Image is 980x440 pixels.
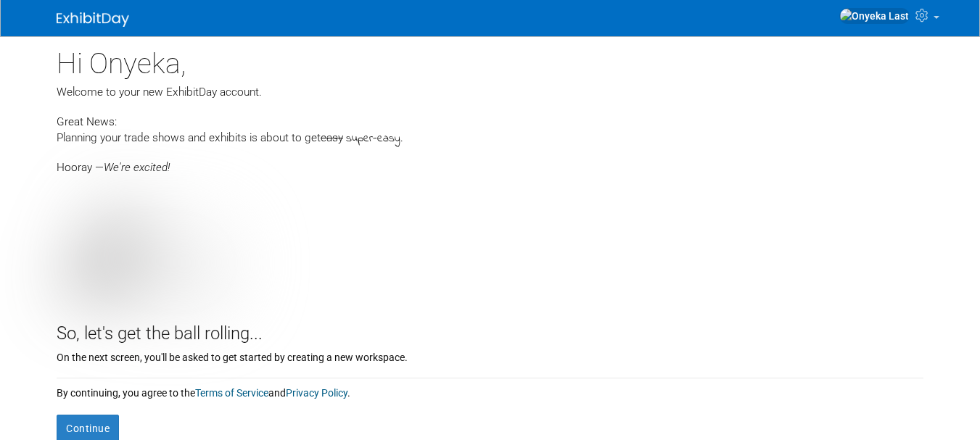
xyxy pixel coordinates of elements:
img: Onyeka Last [839,8,910,24]
div: Hi Onyeka, [57,36,923,84]
div: So, let's get the ball rolling... [57,307,923,346]
div: Great News: [57,113,923,130]
div: By continuing, you agree to the and . [57,378,923,400]
div: Hooray — [57,147,923,175]
span: super-easy [346,130,400,147]
div: On the next screen, you'll be asked to get started by creating a new workspace. [57,346,923,365]
a: Terms of Service [195,387,268,399]
div: Welcome to your new ExhibitDay account. [57,84,923,100]
img: ExhibitDay [57,12,129,27]
span: We're excited! [104,161,170,174]
span: easy [321,131,343,144]
a: Privacy Policy [286,387,347,399]
div: Planning your trade shows and exhibits is about to get . [57,130,923,147]
img: Let's get the ball rolling [57,183,252,307]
